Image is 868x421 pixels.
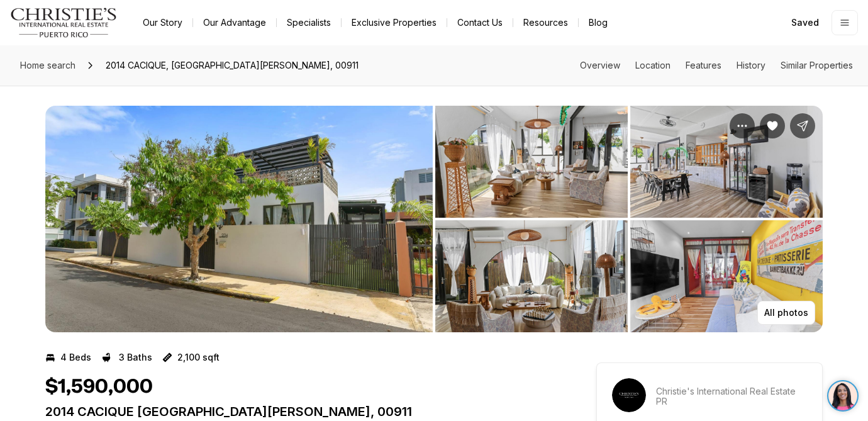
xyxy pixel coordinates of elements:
[119,352,152,362] p: 3 Baths
[15,55,81,76] a: Home search
[832,10,858,35] button: Open menu
[60,352,91,362] p: 4 Beds
[757,301,815,325] button: All photos
[8,8,36,36] img: be3d4b55-7850-4bcb-9297-a2f9cd376e78.png
[781,60,853,70] a: Skip to: Similar Properties
[277,14,341,31] a: Specialists
[435,220,628,332] button: View image gallery
[193,14,276,31] a: Our Advantage
[45,106,823,332] div: Listing Photos
[513,14,578,31] a: Resources
[447,14,513,31] button: Contact Us
[342,14,447,31] a: Exclusive Properties
[579,14,618,31] a: Blog
[435,106,628,218] button: View image gallery
[790,113,815,138] button: Share Property: 2014 CACIQUE
[764,308,808,318] p: All photos
[45,375,153,399] h1: $1,590,000
[656,386,807,407] p: Christie's International Real Estate PR
[791,18,819,28] span: Saved
[635,60,670,70] a: Skip to: Location
[580,60,853,70] nav: Page section menu
[435,106,823,332] li: 2 of 8
[784,10,826,35] a: Saved
[45,106,433,332] button: View image gallery
[133,14,192,31] a: Our Story
[737,60,765,70] a: Skip to: History
[101,55,364,76] span: 2014 CACIQUE, [GEOGRAPHIC_DATA][PERSON_NAME], 00911
[630,220,823,332] button: View image gallery
[45,404,551,419] p: 2014 CACIQUE [GEOGRAPHIC_DATA][PERSON_NAME], 00911
[10,8,118,38] img: logo
[630,106,823,218] button: View image gallery
[20,60,75,70] span: Home search
[730,113,755,138] button: Property options
[45,106,433,332] li: 1 of 8
[580,60,620,70] a: Skip to: Overview
[177,352,220,362] p: 2,100 sqft
[760,113,785,138] button: Unsave Property: 2014 CACIQUE
[686,60,721,70] a: Skip to: Features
